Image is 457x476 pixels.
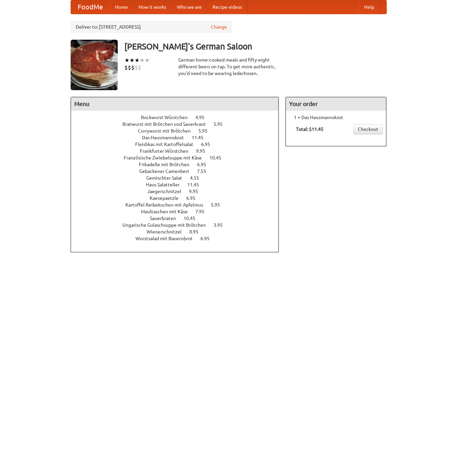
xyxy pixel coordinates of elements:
span: 10.45 [184,216,202,221]
span: Wurstsalad mit Bauernbrot [136,236,199,241]
h3: [PERSON_NAME]'s German Saloon [124,40,387,53]
a: Gebackener Camenbert 7.55 [139,169,219,174]
li: $ [138,64,141,71]
span: 11.45 [187,182,206,187]
span: Gemischter Salat [146,175,189,181]
span: Sauerbraten [150,216,183,221]
span: 5.95 [198,128,214,134]
h4: Menu [71,97,279,111]
span: 7.95 [195,209,211,214]
span: Haus Salatteller [146,182,186,187]
span: 5.95 [214,121,229,127]
span: 11.45 [192,135,210,140]
li: ★ [124,57,129,64]
span: Maultaschen mit Käse [141,209,194,214]
span: Das Hausmannskost [142,135,191,140]
a: Französische Zwiebelsuppe mit Käse 10.45 [124,155,234,160]
a: Wienerschnitzel 8.95 [147,229,211,234]
li: $ [135,64,138,71]
li: ★ [140,57,145,64]
li: ★ [135,57,140,64]
span: Gebackener Camenbert [139,169,196,174]
span: 7.55 [197,169,213,174]
a: Kartoffel Reibekuchen mit Apfelmus 5.95 [125,202,232,208]
span: 3.95 [214,222,229,228]
span: Kartoffel Reibekuchen mit Apfelmus [125,202,210,208]
a: Help [359,0,380,14]
span: 9.95 [196,148,212,154]
a: Maultaschen mit Käse 7.95 [141,209,217,214]
a: Checkout [353,124,383,134]
span: Ungarische Gulaschsuppe mit Brötchen [122,222,213,228]
li: $ [124,64,128,71]
span: 6.95 [201,142,217,147]
a: Recipe videos [207,0,247,14]
h4: Your order [286,97,386,111]
span: Wienerschnitzel [147,229,188,234]
a: Gemischter Salat 4.55 [146,175,212,181]
img: angular.jpg [71,40,118,90]
span: Bratwurst mit Brötchen und Sauerkraut [122,121,213,127]
span: 8.95 [189,229,205,234]
li: ★ [145,57,150,64]
li: $ [128,64,131,71]
a: Fleishkas mit Kartoffelsalat 6.95 [135,142,223,147]
div: German home-cooked meals and fifty-eight different beers on tap. To get more authentic, you'd nee... [178,57,279,77]
a: Wurstsalad mit Bauernbrot 6.95 [136,236,222,241]
span: Frankfurter Würstchen [140,148,195,154]
a: Who we are [172,0,207,14]
a: Kaesepaetzle 6.95 [150,195,208,201]
div: Deliver to: [STREET_ADDRESS] [71,21,232,33]
a: Haus Salatteller 11.45 [146,182,212,187]
span: 4.55 [190,175,206,181]
a: Sauerbraten 10.45 [150,216,208,221]
li: ★ [129,57,135,64]
a: Currywurst mit Brötchen 5.95 [138,128,220,134]
a: Change [211,24,227,30]
b: Total: $11.45 [296,126,323,132]
a: Frikadelle mit Brötchen 6.95 [139,162,219,167]
span: Currywurst mit Brötchen [138,128,197,134]
a: Bockwurst Würstchen 4.95 [141,115,217,120]
a: Bratwurst mit Brötchen und Sauerkraut 5.95 [122,121,235,127]
li: 1 × Das Hausmannskost [289,114,383,121]
span: 5.95 [211,202,227,208]
span: Fleishkas mit Kartoffelsalat [135,142,200,147]
span: 9.95 [189,189,205,194]
span: 6.95 [197,162,213,167]
a: FoodMe [71,0,110,14]
a: Frankfurter Würstchen 9.95 [140,148,218,154]
a: Home [110,0,133,14]
a: How it works [133,0,172,14]
span: Französische Zwiebelsuppe mit Käse [124,155,208,160]
span: 4.95 [195,115,211,120]
span: Kaesepaetzle [150,195,185,201]
span: 6.95 [186,195,202,201]
span: Frikadelle mit Brötchen [139,162,196,167]
span: 10.45 [210,155,228,160]
span: Bockwurst Würstchen [141,115,194,120]
li: $ [131,64,135,71]
a: Das Hausmannskost 11.45 [142,135,216,140]
a: Ungarische Gulaschsuppe mit Brötchen 3.95 [122,222,235,228]
span: Jaegerschnitzel [147,189,188,194]
span: 6.95 [200,236,216,241]
a: Jaegerschnitzel 9.95 [147,189,211,194]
